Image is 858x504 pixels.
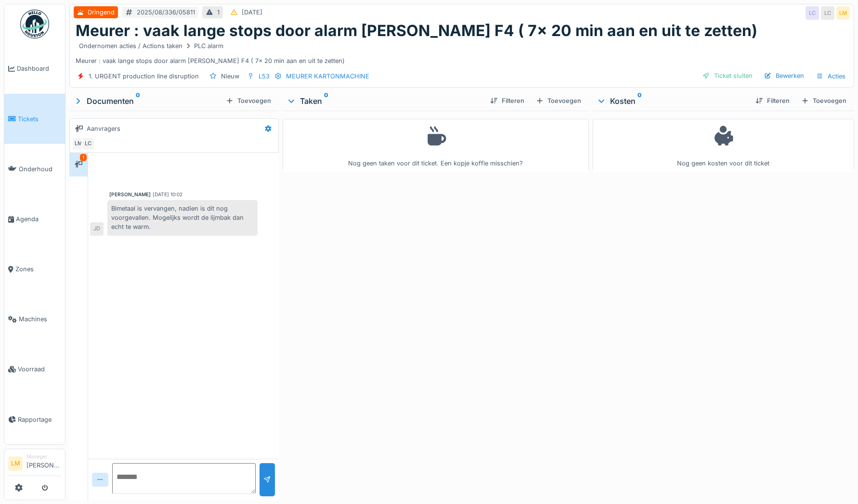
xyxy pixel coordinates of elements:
div: Kosten [597,95,748,107]
div: 2025/08/336/05811 [137,8,195,17]
a: Voorraad [4,344,65,394]
span: Rapportage [18,415,61,424]
span: Tickets [18,114,61,124]
div: Nog geen kosten voor dit ticket [599,123,848,168]
a: LM Manager[PERSON_NAME] [8,453,61,476]
sup: 0 [637,95,642,107]
a: Rapportage [4,394,65,444]
div: 1 [80,154,87,161]
div: Bimetaal is vervangen, nadien is dit nog voorgevallen. Mogelijks wordt de lijmbak dan echt te warm. [107,200,258,236]
div: Manager [26,453,61,460]
div: LC [821,6,834,20]
a: Dashboard [4,44,65,94]
div: L53 [259,72,270,81]
div: LC [81,137,95,151]
div: Documenten [73,95,222,107]
li: [PERSON_NAME] [26,453,61,474]
span: Zones [15,265,61,274]
span: Dashboard [17,64,61,73]
div: Meurer : vaak lange stops door alarm [PERSON_NAME] F4 ( 7x 20 min aan en uit te zetten) [76,40,848,65]
div: 1 [217,8,220,17]
div: Nog geen taken voor dit ticket. Een kopje koffie misschien? [289,123,583,168]
sup: 0 [136,95,140,107]
div: [DATE] 10:02 [153,191,182,198]
div: [PERSON_NAME] [109,191,151,198]
div: Toevoegen [797,94,850,107]
div: Aanvragers [87,124,120,133]
div: MEURER KARTONMACHINE [286,72,369,81]
span: Machines [19,315,61,324]
li: LM [8,456,23,471]
img: Badge_color-CXgf-gQk.svg [20,10,49,38]
div: LC [806,6,819,20]
a: Zones [4,244,65,294]
a: Agenda [4,194,65,244]
div: Toevoegen [222,94,275,107]
div: Taken [286,95,482,107]
div: Ondernomen acties / Actions taken PLC alarm [79,41,223,50]
div: Ticket sluiten [699,69,756,82]
div: Toevoegen [532,94,585,107]
a: Machines [4,294,65,344]
span: Agenda [16,214,61,224]
div: LM [836,6,850,20]
div: Filteren [486,94,528,107]
sup: 0 [324,95,328,107]
a: Onderhoud [4,144,65,194]
div: Acties [812,69,850,83]
span: Onderhoud [19,164,61,174]
div: Filteren [752,94,793,107]
span: Voorraad [18,365,61,374]
h1: Meurer : vaak lange stops door alarm [PERSON_NAME] F4 ( 7x 20 min aan en uit te zetten) [76,22,757,40]
div: Bewerken [760,69,808,82]
div: JD [90,222,104,236]
div: Dringend [88,8,115,17]
div: 1. URGENT production line disruption [89,72,199,81]
a: Tickets [4,94,65,144]
div: LM [72,137,85,151]
div: [DATE] [242,8,262,17]
div: Nieuw [221,72,239,81]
